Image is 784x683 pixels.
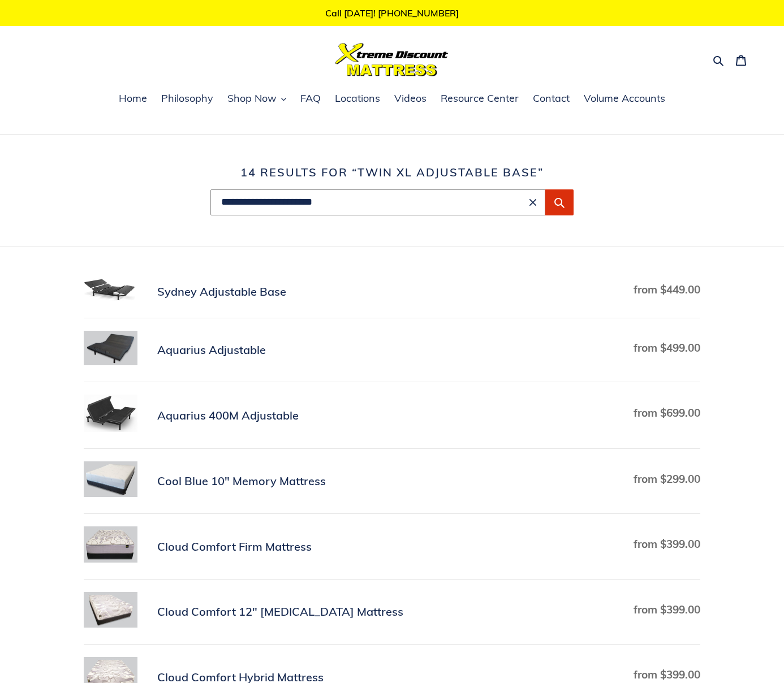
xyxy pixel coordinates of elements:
h1: 14 results for “twin xl adjustable base” [84,166,700,179]
a: Locations [329,90,386,107]
span: Locations [335,92,380,105]
a: Cloud Comfort 12" Memory Foam Mattress [84,592,700,632]
span: FAQ [300,92,321,105]
a: Cloud Comfort Firm Mattress [84,526,700,567]
a: Aquarius 400M Adjustable [84,395,700,436]
a: Volume Accounts [578,90,671,107]
span: Home [119,92,147,105]
button: Shop Now [222,90,292,107]
span: Resource Center [441,92,519,105]
a: Home [113,90,153,107]
a: Sydney Adjustable Base [84,278,700,305]
a: FAQ [295,90,326,107]
input: Search [210,189,545,215]
a: Resource Center [435,90,524,107]
span: Contact [533,92,570,105]
a: Videos [389,90,432,107]
span: Philosophy [161,92,213,105]
span: Shop Now [227,92,277,105]
span: Videos [394,92,427,105]
button: Clear search term [526,196,540,209]
a: Aquarius Adjustable [84,331,700,370]
a: Philosophy [156,90,219,107]
button: Submit [545,189,574,215]
span: Volume Accounts [584,92,665,105]
img: Xtreme Discount Mattress [335,43,449,76]
a: Contact [527,90,575,107]
a: Cool Blue 10" Memory Mattress [84,461,700,502]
